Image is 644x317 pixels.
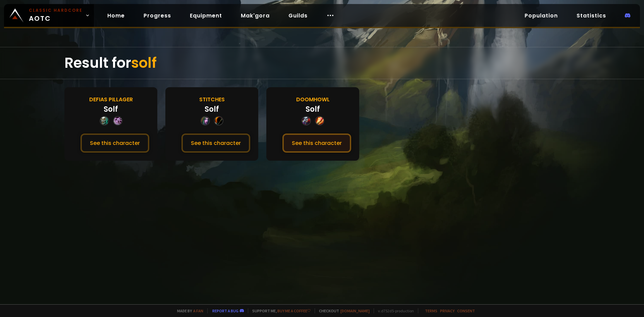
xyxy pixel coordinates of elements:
div: Solf [104,104,118,115]
a: Terms [425,308,437,313]
a: a fan [193,308,203,313]
a: [DOMAIN_NAME] [340,308,370,313]
button: See this character [80,134,149,153]
span: Made by [173,308,203,313]
button: See this character [282,134,351,153]
span: v. d752d5 - production [374,308,414,313]
a: Buy me a coffee [277,308,311,313]
a: Population [519,9,563,22]
a: Classic HardcoreAOTC [4,4,94,27]
span: Support me, [248,308,311,313]
a: Statistics [571,9,611,22]
div: Solf [306,104,320,115]
span: Checkout [315,308,370,313]
a: Guilds [283,9,313,22]
span: AOTC [29,7,83,23]
div: Solf [205,104,219,115]
a: Privacy [440,308,454,313]
div: Defias Pillager [89,95,133,104]
a: Report a bug [212,308,238,313]
div: Stitches [199,95,225,104]
div: Result for [64,47,580,79]
a: Equipment [184,9,227,22]
button: See this character [181,134,250,153]
a: Progress [138,9,176,22]
div: Doomhowl [296,95,330,104]
span: solf [131,53,157,73]
a: Mak'gora [235,9,275,22]
a: Consent [457,308,475,313]
a: Home [102,9,130,22]
small: Classic Hardcore [29,7,83,13]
